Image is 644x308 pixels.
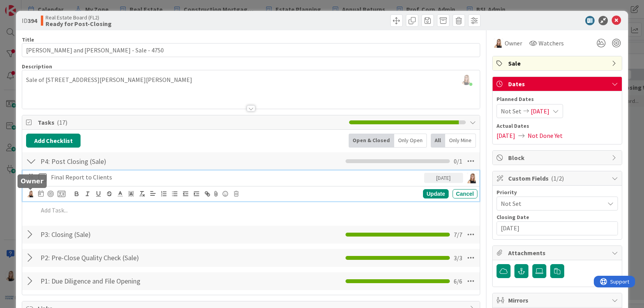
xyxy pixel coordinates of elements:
h5: Owner [21,177,44,185]
span: Owner [505,38,522,48]
span: Not Set [501,106,521,116]
input: Add Checklist... [38,154,213,168]
span: ID [22,16,37,25]
div: Open & Closed [349,134,394,148]
span: Not Done Yet [528,131,563,140]
span: Actual Dates [497,122,618,130]
span: Attachments [508,248,608,258]
img: DB [494,38,503,48]
span: Dates [508,79,608,89]
b: Ready for Post-Closing [46,21,112,27]
label: Title [22,36,34,43]
span: 0 / 1 [454,157,462,166]
button: Add Checklist [26,134,81,148]
span: ( 1/2 ) [551,174,564,182]
span: Not Set [501,198,600,209]
div: Priority [497,190,618,195]
span: 3 / 3 [454,253,462,263]
p: Sale of [STREET_ADDRESS][PERSON_NAME][PERSON_NAME] [26,75,476,84]
div: All [431,134,445,148]
span: 6 / 6 [454,277,462,286]
span: Support [16,1,35,10]
p: Final Report to Clients [51,173,421,182]
span: Tasks [38,118,345,127]
span: Watchers [539,38,564,48]
input: type card name here... [22,43,480,57]
span: Mirrors [508,296,608,305]
div: Only Mine [445,134,476,148]
span: 7 / 7 [454,230,462,239]
div: Update [423,189,448,198]
span: [DATE] [497,131,515,140]
input: YYYY/MM/DD [501,222,614,235]
div: [DATE] [424,173,463,183]
span: Sale [508,59,608,68]
img: DB [27,190,34,197]
div: Cancel [453,189,477,198]
span: [DATE] [531,106,549,116]
span: Real Estate Board (FL2) [46,14,112,21]
input: Add Checklist... [38,228,213,242]
input: Add Checklist... [38,274,213,288]
div: Only Open [394,134,427,148]
div: Closing Date [497,214,618,220]
input: Add Checklist... [38,251,213,265]
img: 69hUFmzDBdjIwzkImLfpiba3FawNlolQ.jpg [461,74,472,85]
span: Custom Fields [508,174,608,183]
b: 394 [28,17,37,24]
img: DB [467,173,477,183]
span: ( 17 ) [57,118,67,126]
span: Description [22,63,52,70]
span: Block [508,153,608,162]
span: Planned Dates [497,95,618,103]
